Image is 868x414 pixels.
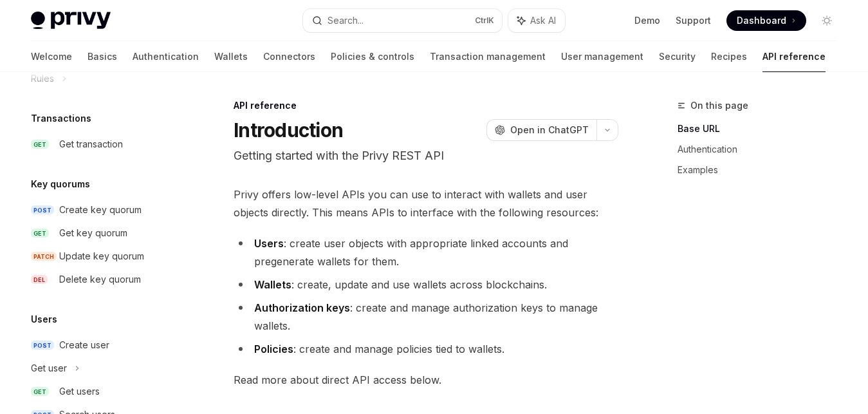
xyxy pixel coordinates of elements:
[486,119,596,141] button: Open in ChatGPT
[59,384,100,399] div: Get users
[234,99,618,112] div: API reference
[21,133,185,156] a: GETGet transaction
[31,111,91,126] h5: Transactions
[475,15,494,26] span: Ctrl K
[234,147,618,165] p: Getting started with the Privy REST API
[31,275,48,285] span: DEL
[678,139,847,160] a: Authentication
[21,245,185,268] a: PATCHUpdate key quorum
[254,237,284,250] strong: Users
[659,41,696,72] a: Security
[133,41,199,72] a: Authentication
[508,9,565,32] button: Ask AI
[711,41,747,72] a: Recipes
[31,205,54,215] span: POST
[234,340,618,358] li: : create and manage policies tied to wallets.
[328,13,364,28] div: Search...
[21,198,185,221] a: POSTCreate key quorum
[254,301,350,314] strong: Authorization keys
[31,140,49,149] span: GET
[762,41,826,72] a: API reference
[254,278,291,291] strong: Wallets
[59,272,141,287] div: Delete key quorum
[234,276,618,294] li: : create, update and use wallets across blockchains.
[31,361,67,376] div: Get user
[530,14,556,27] span: Ask AI
[263,41,315,72] a: Connectors
[31,252,57,261] span: PATCH
[634,14,660,27] a: Demo
[254,343,293,355] strong: Policies
[59,225,127,241] div: Get key quorum
[817,10,837,31] button: Toggle dark mode
[59,337,109,353] div: Create user
[737,14,786,27] span: Dashboard
[31,176,90,192] h5: Key quorums
[510,124,589,136] span: Open in ChatGPT
[21,380,185,403] a: GETGet users
[430,41,546,72] a: Transaction management
[59,136,123,152] div: Get transaction
[234,234,618,270] li: : create user objects with appropriate linked accounts and pregenerate wallets for them.
[31,387,49,397] span: GET
[59,249,144,264] div: Update key quorum
[31,41,72,72] a: Welcome
[234,299,618,335] li: : create and manage authorization keys to manage wallets.
[88,41,117,72] a: Basics
[21,268,185,291] a: DELDelete key quorum
[690,98,748,113] span: On this page
[21,221,185,245] a: GETGet key quorum
[676,14,711,27] a: Support
[31,229,49,238] span: GET
[678,118,847,139] a: Base URL
[31,312,57,327] h5: Users
[31,341,54,350] span: POST
[234,185,618,221] span: Privy offers low-level APIs you can use to interact with wallets and user objects directly. This ...
[726,10,806,31] a: Dashboard
[59,202,142,218] div: Create key quorum
[678,160,847,180] a: Examples
[303,9,502,32] button: Search...CtrlK
[214,41,248,72] a: Wallets
[21,334,185,357] a: POSTCreate user
[31,12,111,30] img: light logo
[234,118,343,142] h1: Introduction
[331,41,414,72] a: Policies & controls
[561,41,643,72] a: User management
[234,371,618,389] span: Read more about direct API access below.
